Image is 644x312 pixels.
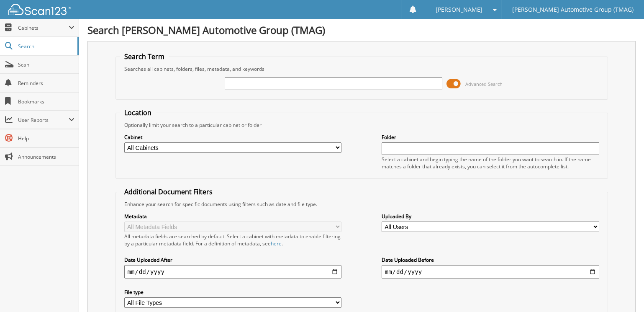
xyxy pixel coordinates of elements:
div: Enhance your search for specific documents using filters such as date and file type. [120,201,603,208]
div: All metadata fields are searched by default. Select a cabinet with metadata to enable filtering b... [124,233,342,247]
div: Searches all cabinets, folders, files, metadata, and keywords [120,65,603,72]
label: Date Uploaded Before [382,256,599,263]
span: Advanced Search [465,81,503,87]
img: scan123-logo-white.svg [8,4,71,15]
label: Metadata [124,213,342,220]
span: Help [18,135,74,142]
label: Folder [382,134,599,141]
span: Bookmarks [18,98,74,105]
input: end [382,265,599,278]
label: Cabinet [124,134,342,141]
h1: Search [PERSON_NAME] Automotive Group (TMAG) [87,23,636,37]
span: Cabinets [18,24,69,31]
span: Scan [18,61,74,68]
label: Uploaded By [382,213,599,220]
iframe: Chat Widget [602,272,644,312]
span: User Reports [18,116,69,124]
span: [PERSON_NAME] [436,7,482,12]
span: Search [18,43,73,50]
a: here [271,240,282,247]
label: File type [124,289,342,296]
legend: Search Term [120,52,169,61]
input: start [124,265,342,278]
span: Announcements [18,153,74,160]
legend: Additional Document Filters [120,187,217,196]
label: Date Uploaded After [124,256,342,263]
div: Select a cabinet and begin typing the name of the folder you want to search in. If the name match... [382,156,599,170]
div: Optionally limit your search to a particular cabinet or folder [120,121,603,129]
legend: Location [120,108,156,117]
span: [PERSON_NAME] Automotive Group (TMAG) [512,7,634,12]
span: Reminders [18,80,74,87]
